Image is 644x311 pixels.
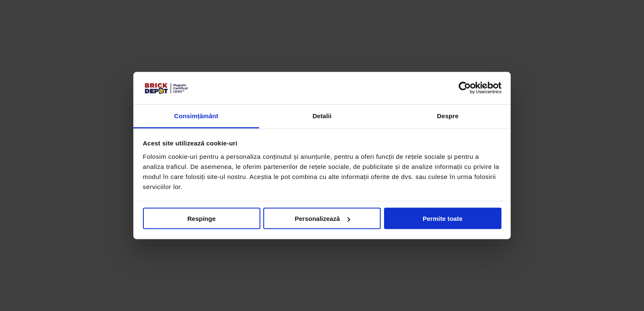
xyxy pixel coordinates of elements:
button: Personalizează [263,208,381,229]
a: Consimțământ [133,104,259,128]
button: Respinge [143,208,260,229]
div: Folosim cookie-uri pentru a personaliza conținutul și anunțurile, pentru a oferi funcții de rețel... [143,151,501,192]
img: siglă [143,81,189,95]
a: Despre [385,104,511,128]
div: Acest site utilizează cookie-uri [143,138,501,148]
a: Detalii [259,104,385,128]
a: Usercentrics Cookiebot - opens in a new window [428,82,501,94]
button: Permite toate [384,208,501,229]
